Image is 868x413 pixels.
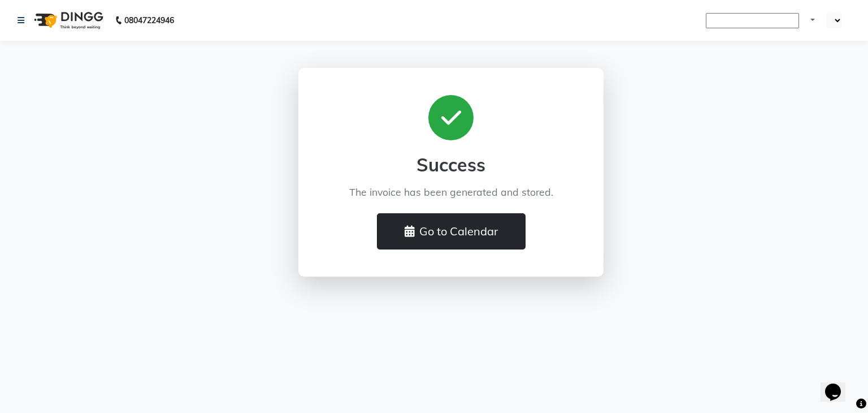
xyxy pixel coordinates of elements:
[124,5,174,36] b: 08047224946
[325,154,576,175] h2: Success
[325,184,576,199] p: The invoice has been generated and stored.
[29,5,106,36] img: logo
[821,368,857,402] iframe: chat widget
[377,213,526,249] button: Go to Calendar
